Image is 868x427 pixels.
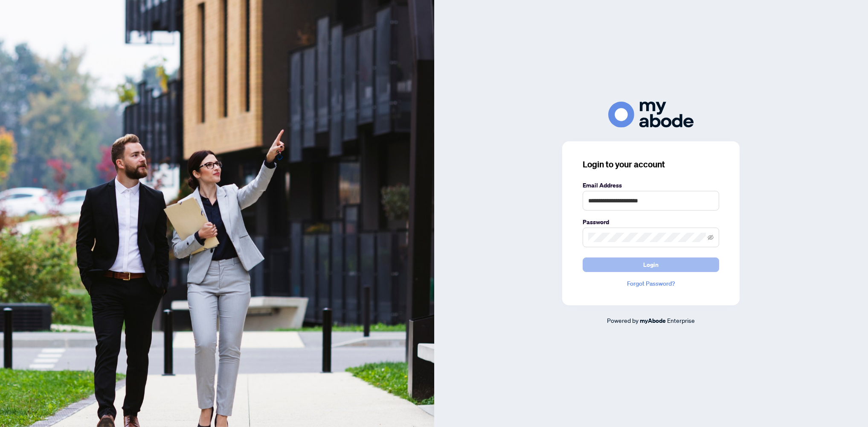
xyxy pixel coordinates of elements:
button: Login [583,257,719,272]
span: Login [643,258,659,272]
label: Email Address [583,181,719,190]
label: Password [583,217,719,227]
span: eye-invisible [708,234,714,240]
a: Forgot Password? [583,279,719,288]
img: ma-logo [608,102,694,128]
span: Powered by [607,316,639,324]
h3: Login to your account [583,158,719,170]
a: myAbode [640,316,666,325]
span: Enterprise [667,316,695,324]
